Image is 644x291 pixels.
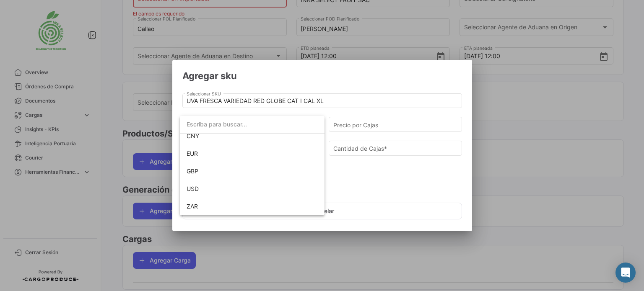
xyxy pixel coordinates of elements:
[187,150,198,157] span: EUR
[187,203,198,210] span: ZAR
[187,167,198,175] span: GBP
[187,185,199,192] span: USD
[180,116,325,133] input: dropdown search
[615,263,636,283] div: Abrir Intercom Messenger
[187,132,199,139] span: CNY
